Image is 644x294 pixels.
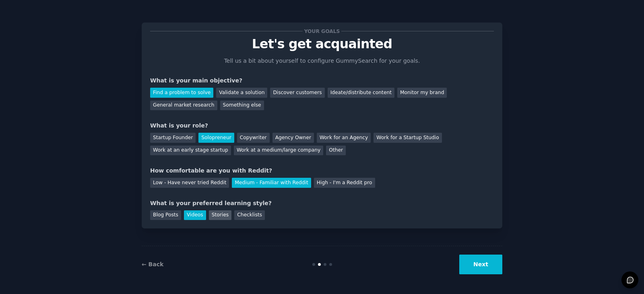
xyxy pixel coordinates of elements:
[198,133,234,143] div: Solopreneur
[221,57,423,65] p: Tell us a bit about yourself to configure GummySearch for your goals.
[272,133,314,143] div: Agency Owner
[397,88,447,98] div: Monitor my brand
[314,178,375,188] div: High - I'm a Reddit pro
[184,210,206,220] div: Videos
[303,27,341,35] span: Your goals
[270,88,324,98] div: Discover customers
[150,199,494,208] div: What is your preferred learning style?
[150,133,196,143] div: Startup Founder
[150,101,217,111] div: General market research
[150,167,494,175] div: How comfortable are you with Reddit?
[374,133,442,143] div: Work for a Startup Studio
[234,146,323,156] div: Work at a medium/large company
[209,210,231,220] div: Stories
[317,133,371,143] div: Work for an Agency
[232,178,311,188] div: Medium - Familiar with Reddit
[326,146,346,156] div: Other
[150,121,494,130] div: What is your role?
[459,255,502,274] button: Next
[150,210,181,220] div: Blog Posts
[328,88,394,98] div: Ideate/distribute content
[150,76,494,85] div: What is your main objective?
[216,88,267,98] div: Validate a solution
[150,37,494,51] p: Let's get acquainted
[237,133,270,143] div: Copywriter
[234,210,265,220] div: Checklists
[220,101,264,111] div: Something else
[142,261,163,267] a: ← Back
[150,146,231,156] div: Work at an early stage startup
[150,88,213,98] div: Find a problem to solve
[150,178,229,188] div: Low - Have never tried Reddit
